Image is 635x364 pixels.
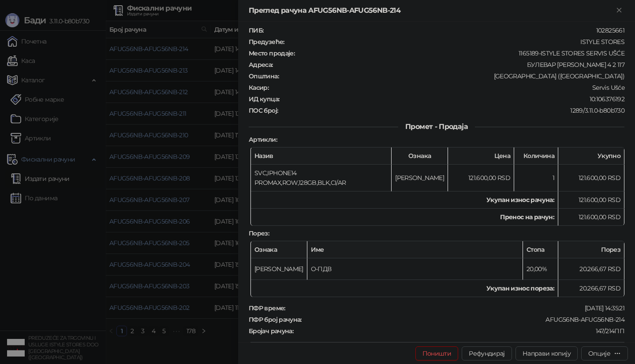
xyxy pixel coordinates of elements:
[558,209,624,226] td: 121.600,00 RSD
[264,26,625,34] div: 102825661
[249,95,279,103] strong: ИД купца :
[251,241,307,258] th: Ознака
[249,38,284,46] strong: Предузеће :
[523,258,558,280] td: 20,00%
[581,346,628,360] button: Опције
[285,38,625,46] div: ISTYLE STORES
[558,191,624,209] td: 121.600,00 RSD
[514,165,558,191] td: 1
[558,165,624,191] td: 121.600,00 RSD
[249,327,293,335] strong: Бројач рачуна :
[279,107,625,114] div: 1289/3.11.0-b80b730
[274,61,625,69] div: БУЛЕВАР [PERSON_NAME] 4 2 117
[249,49,295,57] strong: Место продаје :
[249,304,285,312] strong: ПФР време :
[295,49,625,57] div: 1165189-ISTYLE STORES SERVIS UŠĆE
[392,165,448,191] td: [PERSON_NAME]
[588,349,610,357] div: Опције
[286,304,625,312] div: [DATE] 14:35:21
[523,241,558,258] th: Стопа
[249,72,279,80] strong: Општина :
[448,165,514,191] td: 121.600,00 RSD
[558,258,624,280] td: 20.266,67 RSD
[392,147,448,165] th: Ознака
[249,61,273,69] strong: Адреса :
[307,258,523,280] td: О-ПДВ
[515,346,578,360] button: Направи копију
[249,136,277,143] strong: Артикли :
[448,147,514,165] th: Цена
[614,5,624,16] button: Close
[500,213,554,221] strong: Пренос на рачун :
[303,316,625,324] div: AFUG56NB-AFUG56NB-214
[280,95,625,103] div: 10:106376192
[415,346,459,360] button: Поништи
[251,147,392,165] th: Назив
[251,258,307,280] td: [PERSON_NAME]
[249,26,263,34] strong: ПИБ :
[269,84,625,92] div: Servis Ušće
[249,229,269,237] strong: Порез :
[251,165,392,191] td: SVC,IPHONE14 PROMAX,ROW,128GB,BLK,CI/AR
[558,241,624,258] th: Порез
[249,84,269,92] strong: Касир :
[307,241,523,258] th: Име
[249,107,278,114] strong: ПОС број :
[523,349,571,357] span: Направи копију
[514,147,558,165] th: Количина
[398,122,475,131] span: Промет - Продаја
[558,147,624,165] th: Укупно
[486,196,554,204] strong: Укупан износ рачуна :
[249,5,614,16] div: Преглед рачуна AFUG56NB-AFUG56NB-214
[249,316,302,324] strong: ПФР број рачуна :
[294,327,625,335] div: 147/214ПП
[462,346,512,360] button: Рефундирај
[558,280,624,297] td: 20.266,67 RSD
[280,72,625,80] div: [GEOGRAPHIC_DATA] ([GEOGRAPHIC_DATA])
[486,284,554,292] strong: Укупан износ пореза:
